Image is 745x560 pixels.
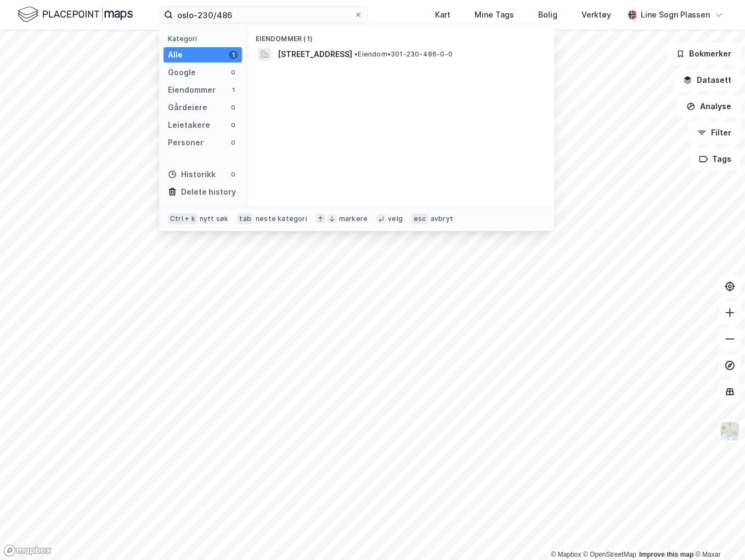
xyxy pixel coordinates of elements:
[168,83,216,97] div: Eiendommer
[229,103,238,112] div: 0
[354,50,358,58] span: •
[674,69,741,91] button: Datasett
[688,122,741,144] button: Filter
[229,138,238,147] div: 0
[639,551,693,558] a: Improve this map
[229,121,238,129] div: 0
[690,148,741,170] button: Tags
[256,214,307,223] div: neste kategori
[354,50,453,59] span: Eiendom • 301-230-486-0-0
[168,213,197,224] div: Ctrl + k
[229,68,238,77] div: 0
[168,136,204,149] div: Personer
[690,507,745,560] iframe: Chat Widget
[173,7,354,23] input: Søk på adresse, matrikkel, gårdeiere, leietakere eller personer
[229,170,238,179] div: 0
[538,8,557,21] div: Bolig
[3,544,52,557] a: Mapbox homepage
[677,95,741,117] button: Analyse
[551,551,581,558] a: Mapbox
[641,8,710,21] div: Line Sogn Plassen
[690,507,745,560] div: Kontrollprogram for chat
[168,101,207,114] div: Gårdeiere
[582,8,611,21] div: Verktøy
[229,50,238,59] div: 1
[719,421,740,442] img: Z
[430,214,453,223] div: avbryt
[200,214,229,223] div: nytt søk
[278,48,352,61] span: [STREET_ADDRESS]
[475,8,514,21] div: Mine Tags
[411,213,428,224] div: esc
[18,5,133,24] img: logo.f888ab2527a4732fd821a326f86c7f29.svg
[388,214,403,223] div: velg
[168,66,196,79] div: Google
[181,185,236,199] div: Delete history
[247,26,554,46] div: Eiendommer (1)
[339,214,368,223] div: markere
[168,48,183,61] div: Alle
[229,86,238,94] div: 1
[667,43,741,65] button: Bokmerker
[435,8,450,21] div: Kart
[168,35,242,43] div: Kategori
[237,213,253,224] div: tab
[168,168,216,181] div: Historikk
[583,551,636,558] a: OpenStreetMap
[168,118,210,132] div: Leietakere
